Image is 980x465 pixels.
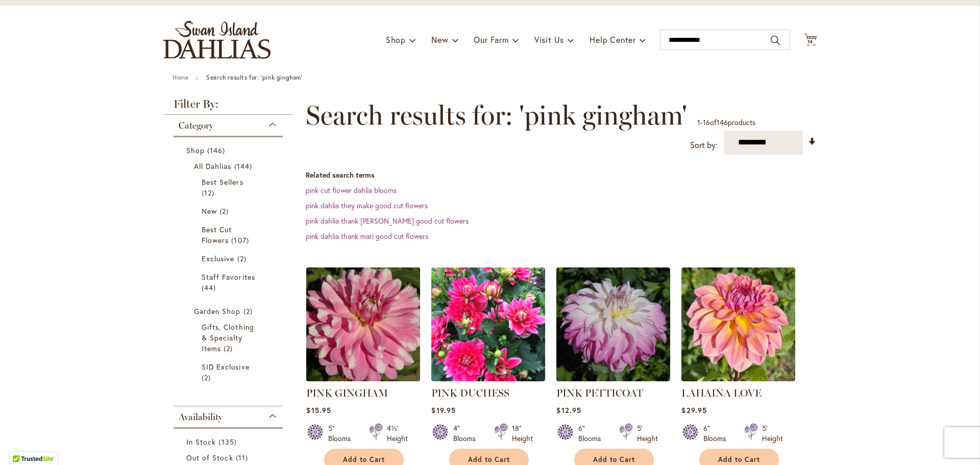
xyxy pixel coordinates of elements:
span: 2 [202,372,213,383]
a: store logo [163,21,271,59]
span: Best Sellers [202,177,243,187]
a: PINK DUCHESS [431,387,509,399]
span: 2 [219,206,231,216]
span: Help Center [590,34,636,45]
a: pink dahlia thank mari good cut flowers [306,231,428,241]
span: All Dahlias [194,161,232,171]
iframe: Launch Accessibility Center [8,429,36,457]
strong: Filter By: [163,99,293,115]
span: Search results for: 'pink gingham' [306,100,687,131]
span: New [202,206,217,216]
span: 146 [207,145,228,156]
a: Garden Shop [194,306,265,316]
a: PINK DUCHESS [431,374,545,383]
button: 14 [804,33,817,47]
span: $15.95 [306,405,331,415]
span: $12.95 [556,405,581,415]
span: Best Cut Flowers [202,225,232,245]
a: In Stock 135 [186,436,273,447]
span: Add to Cart [343,455,385,464]
span: 2 [224,343,235,354]
label: Sort by: [690,136,718,155]
img: PINK DUCHESS [431,267,545,381]
span: Add to Cart [593,455,635,464]
a: LAHAINA LOVE [681,387,762,399]
span: 44 [202,282,218,293]
span: Add to Cart [468,455,510,464]
span: Add to Cart [718,455,760,464]
span: 144 [234,161,255,172]
span: $19.95 [431,405,455,415]
span: 12 [202,187,217,198]
span: 11 [236,452,251,463]
div: 5" Blooms [328,423,357,444]
a: Shop [186,145,273,156]
a: New [202,206,257,216]
a: Out of Stock 11 [186,452,273,463]
a: Best Sellers [202,177,257,198]
span: Shop [386,34,406,45]
div: 4" Blooms [453,423,482,444]
img: Pink Petticoat [556,267,670,381]
img: LAHAINA LOVE [681,267,795,381]
a: pink dahlia thank [PERSON_NAME] good cut flowers [306,216,469,226]
a: PINK GINGHAM [306,374,420,383]
span: 146 [717,117,728,127]
div: 4½' Height [387,423,408,444]
span: Exclusive [202,254,234,263]
span: Staff Favorites [202,272,255,282]
span: 135 [218,436,239,447]
span: Gifts, Clothing & Specialty Items [202,322,254,353]
a: Exclusive [202,253,257,264]
span: Category [179,120,213,131]
span: $29.95 [681,405,706,415]
span: In Stock [186,437,216,447]
div: 6" Blooms [703,423,732,444]
span: Garden Shop [194,306,241,316]
dt: Related search terms [306,170,817,180]
a: pink dahlia they make good cut flowers [306,201,428,210]
strong: Search results for: 'pink gingham' [206,74,302,81]
a: Gifts, Clothing &amp; Specialty Items [202,322,257,354]
a: Pink Petticoat [556,374,670,383]
a: Best Cut Flowers [202,224,257,246]
span: 2 [243,306,255,316]
span: New [431,34,448,45]
img: PINK GINGHAM [304,264,423,384]
span: 14 [807,38,814,45]
a: PINK GINGHAM [306,387,388,399]
a: LAHAINA LOVE [681,374,795,383]
a: PINK PETTICOAT [556,387,643,399]
div: 6" Blooms [578,423,607,444]
a: All Dahlias [194,161,265,172]
a: Staff Favorites [202,272,257,293]
a: Home [173,74,188,81]
span: 1 [697,117,700,127]
span: Shop [186,145,205,155]
span: Visit Us [534,34,564,45]
div: 5' Height [637,423,658,444]
a: SID Exclusive [202,361,257,383]
span: 2 [237,253,249,264]
span: SID Exclusive [202,362,250,372]
span: Our Farm [474,34,508,45]
span: 107 [231,235,251,246]
div: 5' Height [762,423,783,444]
p: - of products [697,114,755,131]
span: Availability [179,411,223,423]
div: 18" Height [512,423,533,444]
span: Out of Stock [186,453,233,462]
span: 16 [703,117,710,127]
a: pink cut flower dahlia blooms [306,185,397,195]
